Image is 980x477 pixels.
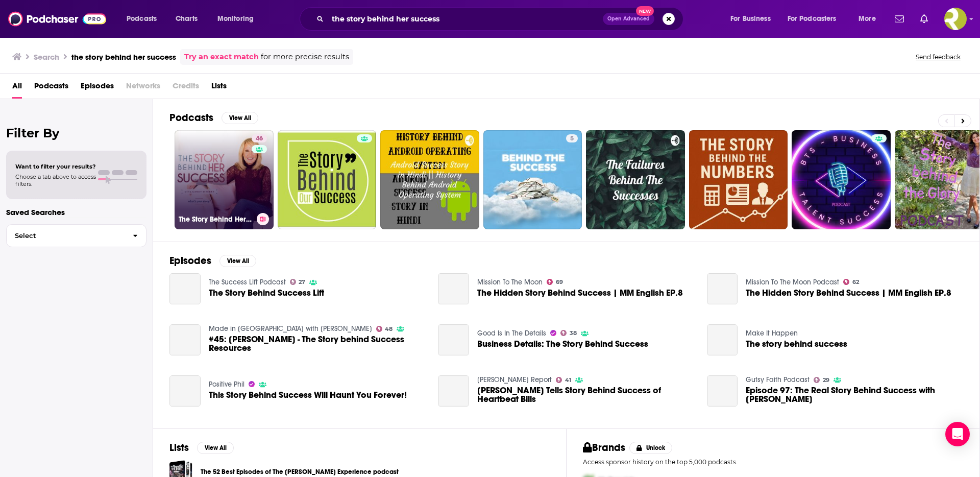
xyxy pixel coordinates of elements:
[556,377,571,383] a: 41
[209,335,426,352] a: #45: Michael Lane - The Story behind Success Resources
[560,330,577,336] a: 38
[603,13,654,25] button: Open AdvancedNew
[438,273,469,304] a: The Hidden Story Behind Success | MM English EP.8
[376,326,393,332] a: 48
[746,329,798,338] a: Make It Happen
[477,375,552,384] a: Strang Report
[477,340,648,348] a: Business Details: The Story Behind Success
[636,6,654,16] span: New
[6,224,146,247] button: Select
[746,375,810,384] a: Gutsy Faith Podcast
[707,324,738,355] a: The story behind success
[859,12,876,26] span: More
[483,130,582,229] a: 5
[607,16,650,21] span: Open Advanced
[209,289,324,297] a: The Story Behind Success Lift
[169,254,211,267] h2: Episodes
[746,386,963,403] span: Episode 97: The Real Story Behind Success with [PERSON_NAME]
[945,422,970,446] div: Open Intercom Messenger
[556,280,563,284] span: 69
[217,12,254,26] span: Monitoring
[173,78,199,99] span: Credits
[119,11,170,27] button: open menu
[175,130,274,229] a: 46The Story Behind Her Success
[309,7,693,31] div: Search podcasts, credits, & more...
[814,377,829,383] a: 29
[169,441,189,454] h2: Lists
[290,279,306,285] a: 27
[944,8,967,30] span: Logged in as ResoluteTulsa
[823,378,829,383] span: 29
[256,134,263,144] span: 46
[71,52,176,62] h3: the story behind her success
[547,279,563,285] a: 69
[34,52,59,62] h3: Search
[209,391,407,399] a: This Story Behind Success Will Haunt You Forever!
[209,278,286,287] a: The Success Lift Podcast
[852,280,859,284] span: 62
[746,340,847,348] a: The story behind success
[169,441,234,454] a: ListsView All
[169,11,204,27] a: Charts
[209,324,372,333] a: Made in Dubai with Spencer Lodge
[12,78,22,99] a: All
[127,12,157,26] span: Podcasts
[385,327,393,331] span: 48
[570,134,574,144] span: 5
[477,289,683,297] a: The Hidden Story Behind Success | MM English EP.8
[781,11,851,27] button: open menu
[438,324,469,355] a: Business Details: The Story Behind Success
[209,335,426,352] span: #45: [PERSON_NAME] - The Story behind Success Resources
[6,126,146,140] h2: Filter By
[169,324,201,355] a: #45: Michael Lane - The Story behind Success Resources
[169,273,201,304] a: The Story Behind Success Lift
[916,10,932,28] a: Show notifications dropdown
[81,78,114,99] a: Episodes
[707,375,738,407] a: Episode 97: The Real Story Behind Success with Misty Phillip
[176,12,198,26] span: Charts
[15,173,96,187] span: Choose a tab above to access filters.
[570,331,577,336] span: 38
[707,273,738,304] a: The Hidden Story Behind Success | MM English EP.8
[477,386,695,403] a: Janet Porter Tells Story Behind Success of Heartbeat Bills
[730,12,771,26] span: For Business
[126,78,160,99] span: Networks
[7,232,125,239] span: Select
[328,11,603,27] input: Search podcasts, credits, & more...
[843,279,859,285] a: 62
[788,12,837,26] span: For Podcasters
[210,11,267,27] button: open menu
[944,8,967,30] button: Show profile menu
[169,111,213,124] h2: Podcasts
[299,280,305,284] span: 27
[913,53,964,61] button: Send feedback
[566,134,578,142] a: 5
[8,9,106,29] img: Podchaser - Follow, Share and Rate Podcasts
[477,278,543,287] a: Mission To The Moon
[746,289,951,297] a: The Hidden Story Behind Success | MM English EP.8
[169,111,258,124] a: PodcastsView All
[629,442,673,454] button: Unlock
[169,254,256,267] a: EpisodesView All
[179,215,253,224] h3: The Story Behind Her Success
[211,78,227,99] a: Lists
[438,375,469,407] a: Janet Porter Tells Story Behind Success of Heartbeat Bills
[222,112,258,124] button: View All
[723,11,783,27] button: open menu
[477,386,695,403] span: [PERSON_NAME] Tells Story Behind Success of Heartbeat Bills
[261,51,349,63] span: for more precise results
[583,458,963,466] p: Access sponsor history on the top 5,000 podcasts.
[197,442,234,454] button: View All
[15,163,96,170] span: Want to filter your results?
[6,207,146,217] p: Saved Searches
[34,78,68,99] a: Podcasts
